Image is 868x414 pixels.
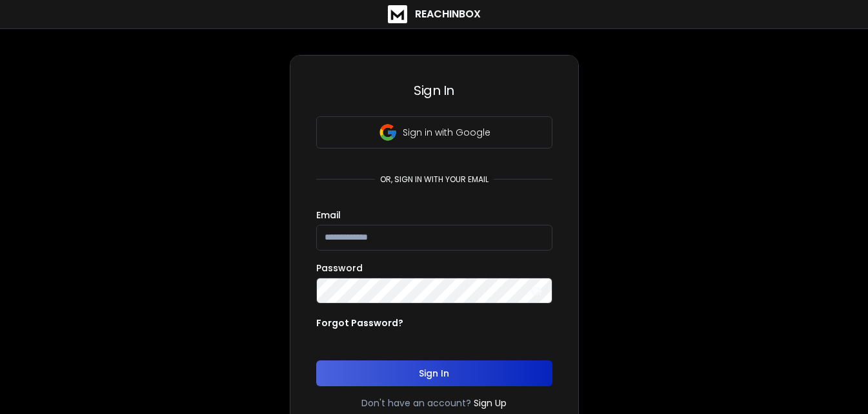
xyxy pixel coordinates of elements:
[316,316,403,329] p: Forgot Password?
[388,5,407,23] img: logo
[316,81,552,99] h3: Sign In
[403,126,490,139] p: Sign in with Google
[361,397,471,409] p: Don't have an account?
[474,397,507,409] a: Sign Up
[375,174,494,185] p: or, sign in with your email
[316,211,341,220] label: Email
[316,116,552,149] button: Sign in with Google
[316,264,363,273] label: Password
[388,5,481,23] a: ReachInbox
[316,360,552,386] button: Sign In
[415,6,481,22] h1: ReachInbox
